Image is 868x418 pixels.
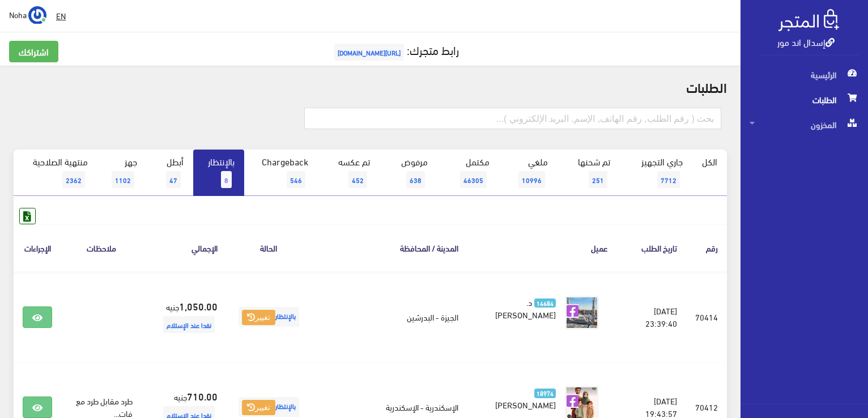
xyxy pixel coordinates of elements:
[304,108,721,129] input: بحث ( رقم الطلب, رقم الهاتف, الإسم, البريد اﻹلكتروني )...
[311,272,468,362] td: الجيزة - البدرشين
[620,150,693,196] a: جاري التجهيز7712
[14,79,727,94] h2: الطلبات
[239,397,299,417] span: بالإنتظار
[460,171,487,188] span: 46305
[242,310,275,326] button: تغيير
[193,150,244,196] a: بالإنتظار8
[142,224,227,271] th: اﻹجمالي
[334,44,404,61] span: [URL][DOMAIN_NAME]
[518,171,545,188] span: 10996
[778,9,839,31] img: .
[112,171,134,188] span: 1102
[242,400,275,416] button: تغيير
[52,6,70,26] a: EN
[287,171,305,188] span: 546
[239,307,299,327] span: بالإنتظار
[777,33,835,50] a: إسدال اند مور
[486,296,556,321] a: 14684 د.[PERSON_NAME]
[657,171,680,188] span: 7712
[495,396,556,412] span: [PERSON_NAME]
[9,6,46,24] a: ... Noha
[244,150,318,196] a: Chargeback546
[187,389,218,403] strong: 710.00
[558,150,620,196] a: تم شحنها251
[565,296,599,330] img: picture
[750,62,859,87] span: الرئيسية
[318,150,380,196] a: تم عكسه452
[61,224,142,271] th: ملاحظات
[227,224,311,271] th: الحالة
[221,171,232,188] span: 8
[147,150,193,196] a: أبطل47
[380,150,437,196] a: مرفوض638
[14,150,97,196] a: منتهية الصلاحية2362
[437,150,499,196] a: مكتمل46305
[617,224,686,271] th: تاريخ الطلب
[750,87,859,112] span: الطلبات
[9,7,27,22] span: Noha
[741,112,868,137] a: المخزون
[62,171,85,188] span: 2362
[686,272,727,362] td: 70414
[534,389,556,398] span: 18974
[142,272,227,362] td: جنيه
[467,224,617,271] th: عميل
[686,224,727,271] th: رقم
[589,171,607,188] span: 251
[97,150,147,196] a: جهز1102
[28,6,46,24] img: ...
[9,41,58,62] a: اشتراكك
[741,62,868,87] a: الرئيسية
[486,386,556,411] a: 18974 [PERSON_NAME]
[495,294,556,322] span: د.[PERSON_NAME]
[311,224,468,271] th: المدينة / المحافظة
[163,316,215,333] span: نقدا عند الإستلام
[179,298,218,313] strong: 1,050.00
[14,340,57,383] iframe: Drift Widget Chat Controller
[750,112,859,137] span: المخزون
[56,8,66,23] u: EN
[406,171,425,188] span: 638
[499,150,558,196] a: ملغي10996
[166,171,181,188] span: 47
[741,87,868,112] a: الطلبات
[534,298,556,308] span: 14684
[692,150,727,173] a: الكل
[14,224,61,271] th: الإجراءات
[617,272,686,362] td: [DATE] 23:39:40
[331,39,459,60] a: رابط متجرك:[URL][DOMAIN_NAME]
[348,171,367,188] span: 452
